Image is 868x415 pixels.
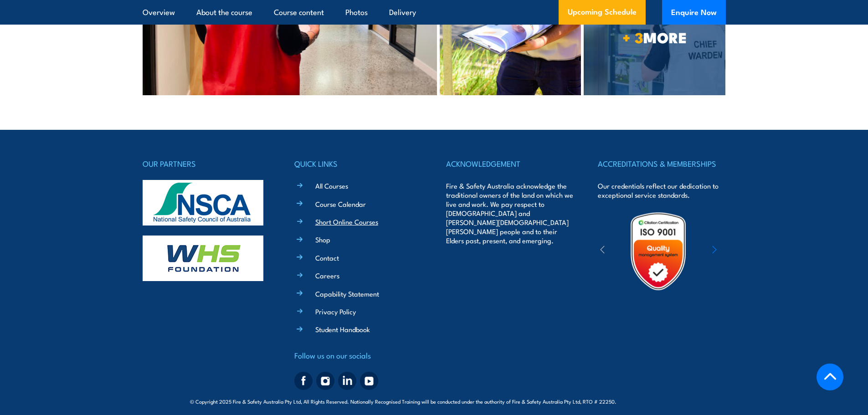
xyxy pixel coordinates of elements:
img: Untitled design (19) [618,211,698,291]
a: Student Handbook [315,324,370,334]
img: nsca-logo-footer [143,180,263,225]
strong: + 3 [622,26,643,48]
span: Site: [627,398,678,405]
p: Fire & Safety Australia acknowledge the traditional owners of the land on which we live and work.... [446,181,574,245]
span: © Copyright 2025 Fire & Safety Australia Pty Ltd, All Rights Reserved. Nationally Recognised Trai... [190,397,678,405]
p: Our credentials reflect our dedication to exceptional service standards. [598,181,725,200]
img: whs-logo-footer [143,236,263,281]
a: Contact [315,253,339,262]
a: Capability Statement [315,289,379,298]
a: Privacy Policy [315,307,356,316]
a: Course Calendar [315,199,366,209]
h4: QUICK LINKS [294,157,422,170]
a: KND Digital [646,396,678,405]
h4: OUR PARTNERS [143,157,270,170]
a: All Courses [315,181,348,190]
img: ewpa-logo [699,236,778,267]
a: Short Online Courses [315,217,378,226]
h4: ACCREDITATIONS & MEMBERSHIPS [598,157,725,170]
h4: ACKNOWLEDGEMENT [446,157,574,170]
a: Shop [315,235,330,244]
a: Careers [315,271,339,280]
h4: Follow us on our socials [294,349,422,362]
span: MORE [584,31,725,43]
